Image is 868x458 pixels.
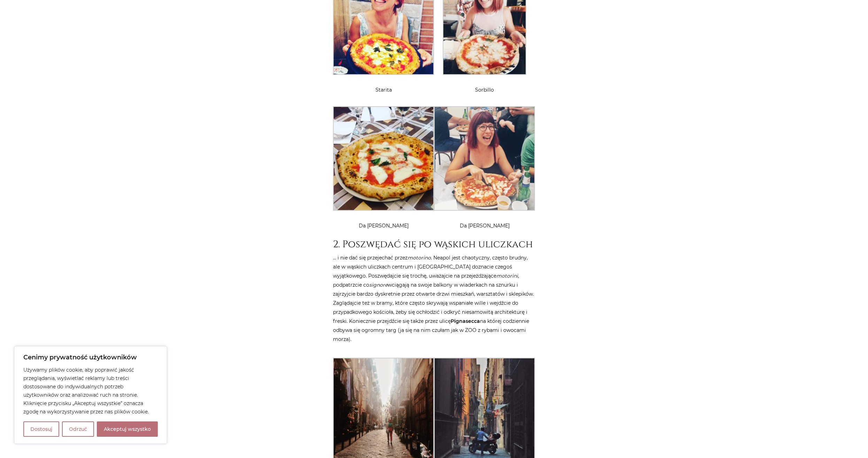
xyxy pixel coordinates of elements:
[333,85,434,94] dd: Starita
[434,85,535,94] dd: Sorbillo
[496,273,518,279] em: motorini
[333,221,434,230] dd: Da [PERSON_NAME]
[434,221,535,230] dd: Da [PERSON_NAME]
[23,353,158,362] p: Cenimy prywatność użytkowników
[97,421,158,437] button: Akceptuj wszystko
[23,421,59,437] button: Dostosuj
[23,366,158,416] p: Używamy plików cookie, aby poprawić jakość przeglądania, wyświetlać reklamy lub treści dostosowan...
[333,239,535,250] h2: 2. Poszwędać się po wąskich uliczkach
[451,318,480,324] strong: Pignasecca
[369,282,388,288] em: signore
[408,255,431,261] em: motorino
[62,421,94,437] button: Odrzuć
[333,253,535,344] p: … i nie dać się przejechać przez . Neapol jest chaotyczny, często brudny, ale w wąskich uliczkach...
